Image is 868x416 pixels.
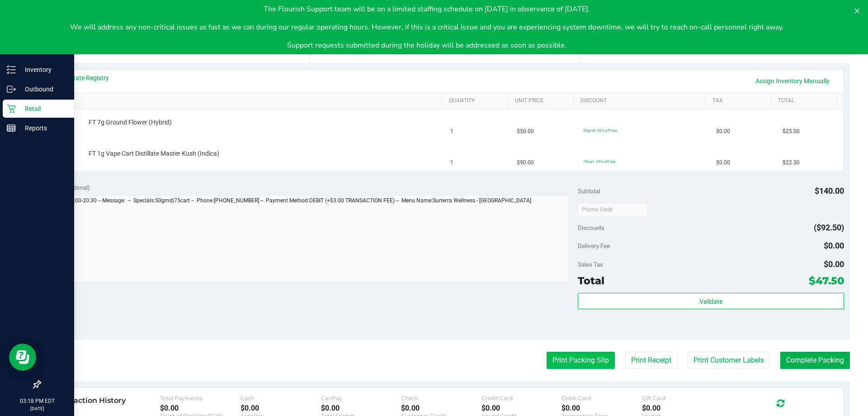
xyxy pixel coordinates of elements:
[716,158,730,167] span: $0.00
[814,223,844,232] span: ($92.50)
[780,352,850,369] button: Complete Packing
[824,259,844,269] span: $0.00
[160,395,241,402] div: Total Payments
[778,97,833,105] a: Total
[241,404,321,412] div: $0.00
[7,104,16,113] inline-svg: Retail
[89,149,219,158] span: FT 1g Vape Cart Distillate Master Kush (Indica)
[699,298,722,305] span: Validate
[53,97,438,105] a: SKU
[580,97,702,105] a: Discount
[160,404,241,412] div: $0.00
[561,404,642,412] div: $0.00
[547,352,615,369] button: Print Packing Slip
[7,124,16,133] inline-svg: Reports
[481,404,562,412] div: $0.00
[70,4,784,14] p: The Flourish Support team will be on a limited staffing schedule on [DATE] in observance of [DATE].
[321,404,401,412] div: $0.00
[712,97,768,105] a: Tax
[578,203,648,216] input: Promo Code
[70,40,784,51] p: Support requests submitted during the holiday will be addressed as soon as possible.
[450,127,453,136] span: 1
[642,395,722,402] div: Gift Card
[241,395,321,402] div: Cash
[55,73,109,82] a: View State Registry
[578,274,604,287] span: Total
[16,103,70,114] p: Retail
[561,395,642,402] div: Debit Card
[578,220,604,236] span: Discounts
[824,241,844,250] span: $0.00
[688,352,770,369] button: Print Customer Labels
[401,404,481,412] div: $0.00
[517,127,534,136] span: $50.00
[450,158,453,167] span: 1
[716,127,730,136] span: $0.00
[481,395,562,402] div: Credit Card
[783,127,800,136] span: $25.00
[578,187,600,195] span: Subtotal
[4,405,70,412] p: [DATE]
[783,158,800,167] span: $22.50
[70,22,784,33] p: We will address any non-critical issues as fast as we can during our regular operating hours. How...
[89,118,172,127] span: FT 7g Ground Flower (Hybrid)
[7,65,16,74] inline-svg: Inventory
[815,186,844,196] span: $140.00
[4,397,70,405] p: 03:18 PM EDT
[515,97,570,105] a: Unit Price
[578,261,603,268] span: Sales Tax
[9,344,36,371] iframe: Resource center
[401,395,481,402] div: Check
[578,293,844,309] button: Validate
[578,242,610,249] span: Delivery Fee
[16,64,70,75] p: Inventory
[449,97,504,105] a: Quantity
[583,128,617,133] span: 50grnd: 50% off line
[809,274,844,287] span: $47.50
[625,352,677,369] button: Print Receipt
[16,123,70,134] p: Reports
[16,84,70,95] p: Outbound
[7,85,16,94] inline-svg: Outbound
[750,73,835,89] a: Assign Inventory Manually
[583,159,615,164] span: 75cart: 75% off line
[642,404,722,412] div: $0.00
[321,395,401,402] div: CanPay
[517,158,534,167] span: $90.00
